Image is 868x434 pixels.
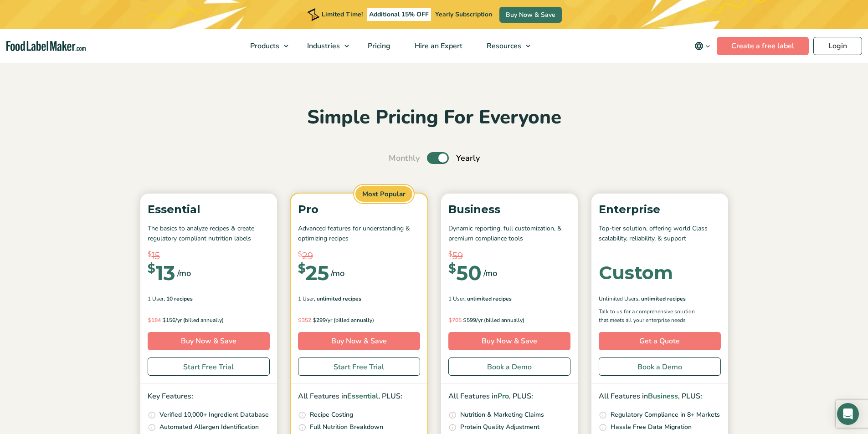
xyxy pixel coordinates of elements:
span: $ [148,263,155,275]
span: Monthly [389,152,420,164]
p: 299/yr (billed annually) [298,316,420,325]
p: Key Features: [148,391,270,403]
p: Pro [298,201,420,218]
span: Pro [498,391,509,401]
span: $ [463,317,467,323]
a: Start Free Trial [298,357,420,376]
a: Industries [295,29,354,63]
a: Products [238,29,293,63]
a: Book a Demo [448,357,570,376]
span: Yearly [456,152,480,164]
p: Advanced features for understanding & optimizing recipes [298,224,420,244]
span: 1 User [148,295,164,303]
span: Yearly Subscription [435,10,492,19]
span: $ [298,317,302,323]
p: 599/yr (billed annually) [448,316,570,325]
span: 15 [152,249,160,263]
p: The basics to analyze recipes & create regulatory compliant nutrition labels [148,224,270,244]
div: 50 [448,263,482,283]
a: Buy Now & Save [499,7,562,23]
p: Essential [148,201,270,218]
span: /mo [331,267,344,280]
p: Talk to us for a comprehensive solution that meets all your enterprise needs [599,307,704,325]
p: Regulatory Compliance in 8+ Markets [611,410,720,420]
span: /mo [177,267,191,280]
div: 13 [148,263,175,283]
span: Hire an Expert [412,41,463,51]
span: Business [648,391,678,401]
p: Protein Quality Adjustment [460,422,539,432]
span: $ [148,249,152,260]
span: $ [448,249,452,260]
a: Login [813,37,862,55]
span: Most Popular [354,185,414,204]
p: Business [448,201,570,218]
span: $ [448,317,452,323]
p: Automated Allergen Identification [159,422,259,432]
p: Top-tier solution, offering world Class scalability, reliability, & support [599,224,721,244]
p: Dynamic reporting, full customization, & premium compliance tools [448,224,570,244]
label: Toggle [427,152,449,164]
div: Open Intercom Messenger [837,403,859,425]
span: $ [298,263,306,275]
span: , Unlimited Recipes [464,295,512,303]
div: Custom [599,264,673,282]
span: $ [298,249,302,260]
span: $ [148,317,151,323]
a: Buy Now & Save [298,332,420,350]
del: 352 [298,317,311,324]
p: All Features in , PLUS: [298,391,420,403]
span: , Unlimited Recipes [638,295,686,303]
del: 184 [148,317,161,324]
h2: Simple Pricing For Everyone [136,105,733,130]
span: 1 User [448,295,464,303]
p: 156/yr (billed annually) [148,316,270,325]
p: Nutrition & Marketing Claims [460,410,544,420]
span: Industries [304,41,341,51]
a: Create a free label [717,37,809,55]
span: /mo [483,267,497,280]
span: $ [448,263,456,275]
a: Pricing [356,29,401,63]
p: Hassle Free Data Migration [611,422,692,432]
a: Resources [475,29,535,63]
span: Products [247,41,280,51]
a: Hire an Expert [403,29,473,63]
del: 705 [448,317,462,324]
p: All Features in , PLUS: [448,391,570,403]
span: Pricing [365,41,391,51]
span: 1 User [298,295,314,303]
a: Buy Now & Save [448,332,570,350]
p: Enterprise [599,201,721,218]
a: Start Free Trial [148,357,270,376]
a: Buy Now & Save [148,332,270,350]
span: Essential [347,391,378,401]
span: 59 [452,249,463,263]
p: All Features in , PLUS: [599,391,721,403]
span: , Unlimited Recipes [314,295,361,303]
span: , 10 Recipes [164,295,193,303]
span: 29 [302,249,313,263]
p: Full Nutrition Breakdown [310,422,383,432]
p: Verified 10,000+ Ingredient Database [159,410,269,420]
span: Unlimited Users [599,295,638,303]
div: 25 [298,263,329,283]
a: Get a Quote [599,332,721,350]
p: Recipe Costing [310,410,353,420]
span: Resources [484,41,522,51]
a: Book a Demo [599,357,721,376]
span: $ [313,317,316,323]
span: Limited Time! [322,10,363,19]
span: Additional 15% OFF [367,8,431,21]
span: $ [162,317,166,323]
